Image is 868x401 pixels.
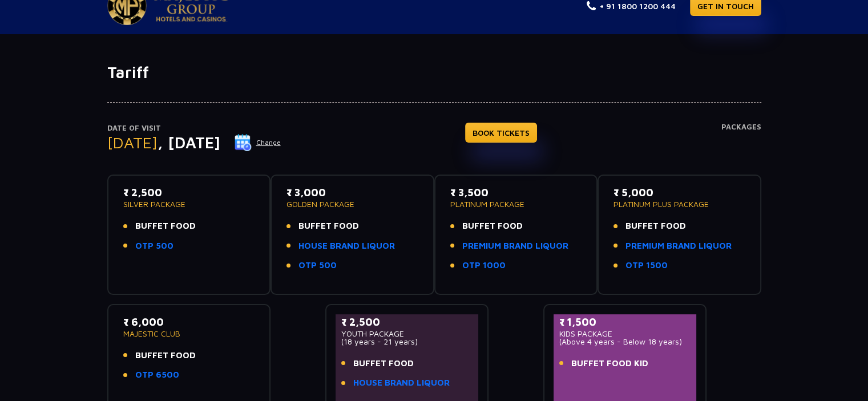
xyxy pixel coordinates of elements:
p: YOUTH PACKAGE [341,330,473,338]
p: (18 years - 21 years) [341,338,473,346]
p: GOLDEN PACKAGE [286,200,418,208]
a: PREMIUM BRAND LIQUOR [625,240,732,253]
span: BUFFET FOOD [135,349,196,362]
span: BUFFET FOOD [462,220,523,233]
a: OTP 1500 [625,259,668,272]
p: ₹ 2,500 [341,314,473,330]
a: OTP 6500 [135,368,179,382]
a: OTP 500 [135,240,173,253]
h4: Packages [721,123,761,164]
a: PREMIUM BRAND LIQUOR [462,240,568,253]
p: KIDS PACKAGE [559,330,691,338]
p: ₹ 2,500 [123,185,255,200]
span: [DATE] [107,133,158,152]
p: Date of Visit [107,123,281,134]
span: BUFFET FOOD [135,220,196,233]
p: ₹ 1,500 [559,314,691,330]
span: BUFFET FOOD [625,220,686,233]
p: ₹ 5,000 [613,185,745,200]
span: BUFFET FOOD KID [571,357,648,370]
p: SILVER PACKAGE [123,200,255,208]
a: BOOK TICKETS [465,123,537,143]
a: OTP 500 [298,259,337,272]
p: MAJESTIC CLUB [123,330,255,338]
a: HOUSE BRAND LIQUOR [298,240,395,253]
span: , [DATE] [158,133,220,152]
p: (Above 4 years - Below 18 years) [559,338,691,346]
p: ₹ 3,500 [450,185,582,200]
p: ₹ 6,000 [123,314,255,330]
p: PLATINUM PACKAGE [450,200,582,208]
a: OTP 1000 [462,259,506,272]
button: Change [234,133,281,152]
h1: Tariff [107,63,761,82]
p: PLATINUM PLUS PACKAGE [613,200,745,208]
p: ₹ 3,000 [286,185,418,200]
span: BUFFET FOOD [298,220,359,233]
span: BUFFET FOOD [353,357,414,370]
a: HOUSE BRAND LIQUOR [353,376,450,390]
